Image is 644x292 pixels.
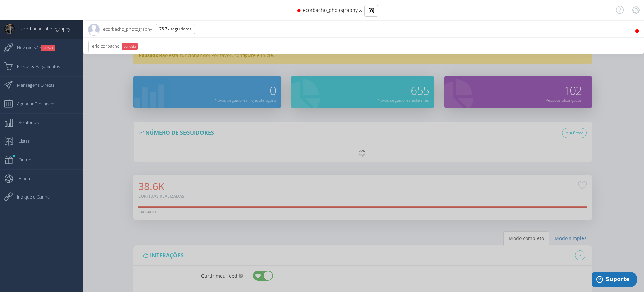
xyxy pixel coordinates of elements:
span: Ajuda [12,170,30,187]
span: Indique e Ganhe [10,188,50,205]
small: NOVO [41,45,55,51]
span: Relatórios [12,114,39,131]
span: Agendar Postagens [10,95,55,112]
div: Basic example [364,5,378,17]
span: Nova versão [10,39,55,56]
span: Outros [12,151,32,168]
span: ecorbacho_photography [15,20,70,37]
span: Listas [12,132,30,149]
span: Mensagens Diretas [10,77,54,93]
span: Preços & Pagamentos [10,58,60,75]
iframe: Abre um widget para que você possa encontrar mais informações [592,272,637,289]
img: User Image [4,24,15,34]
img: Instagram_simple_icon.svg [369,8,374,13]
span: ecorbacho_photography [303,7,358,13]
